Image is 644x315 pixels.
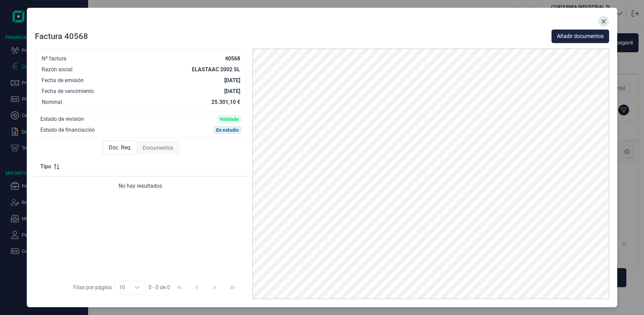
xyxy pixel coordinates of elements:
div: Filas por página [73,283,112,292]
div: Estado de revisión [40,116,84,123]
div: [DATE] [224,77,240,84]
button: Last Page [224,279,241,296]
span: Tipo [40,163,51,171]
div: 40568 [225,55,240,62]
div: Factura 40568 [35,31,88,42]
img: PDF Viewer [252,49,609,299]
div: Documentos [137,141,179,155]
div: Fecha de emisión [42,77,84,84]
span: 0 - 0 de 0 [148,285,170,290]
div: Razón social [42,66,72,73]
div: ELASTAAC 2002 SL [192,66,240,73]
button: Añadir documentos [552,30,609,43]
div: Doc. Req. [103,141,137,155]
button: Next Page [207,279,223,296]
div: Fecha de vencimiento [42,88,94,95]
div: 25.301,10 € [211,99,240,106]
div: Estado de financiación [40,127,95,133]
div: No hay resultados. [40,182,241,190]
span: Documentos [143,144,173,152]
div: Validado [220,116,239,122]
div: Choose [129,281,145,294]
div: En estudio [216,127,239,133]
div: Nominal [42,99,62,106]
button: Previous Page [189,279,205,296]
div: [DATE] [224,88,240,95]
div: Nº factura [42,55,66,62]
button: Close [598,16,609,27]
span: Doc. Req. [109,144,131,152]
span: Añadir documentos [557,32,604,40]
button: First Page [171,279,187,296]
